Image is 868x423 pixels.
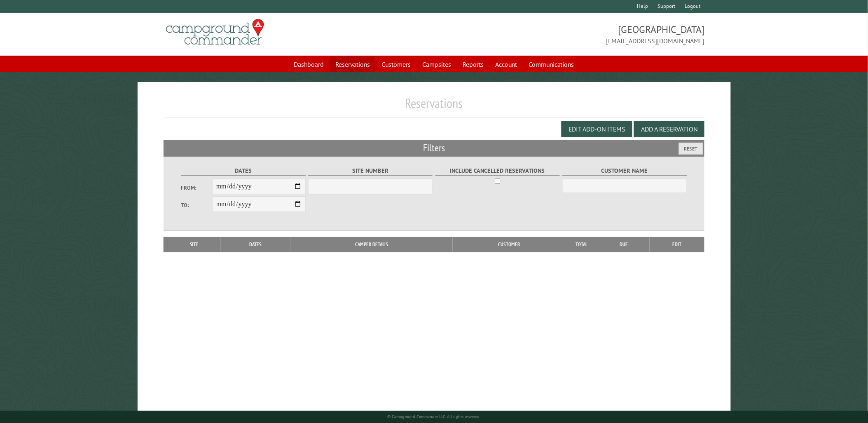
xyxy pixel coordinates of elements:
[168,237,221,252] th: Site
[453,237,565,252] th: Customer
[181,166,305,176] label: Dates
[164,16,267,48] img: Campground Commander
[634,121,704,137] button: Add a Reservation
[434,23,705,46] span: [GEOGRAPHIC_DATA] [EMAIL_ADDRESS][DOMAIN_NAME]
[330,56,375,72] a: Reservations
[308,166,433,176] label: Site Number
[562,166,687,176] label: Customer Name
[562,121,632,137] button: Edit Add-on Items
[181,201,212,209] label: To:
[181,184,212,192] label: From:
[565,237,598,252] th: Total
[164,140,705,156] h2: Filters
[524,56,579,72] a: Communications
[598,237,649,252] th: Due
[490,56,522,72] a: Account
[289,56,329,72] a: Dashboard
[458,56,489,72] a: Reports
[435,166,560,176] label: Include Cancelled Reservations
[221,237,290,252] th: Dates
[650,237,704,252] th: Edit
[417,56,456,72] a: Campsites
[388,414,481,419] small: © Campground Commander LLC. All rights reserved.
[679,143,703,155] button: Reset
[164,95,705,118] h1: Reservations
[377,56,416,72] a: Customers
[290,237,453,252] th: Camper Details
